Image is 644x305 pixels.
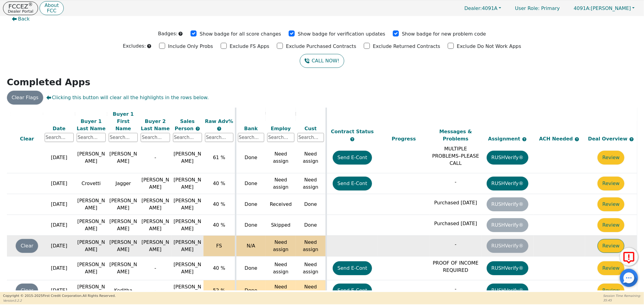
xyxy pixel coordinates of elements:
span: Sales Person [175,118,195,131]
p: Include Only Probs [168,43,213,50]
button: Back [7,12,35,26]
button: Review [598,261,624,275]
td: Need assign [296,280,326,301]
td: - [139,256,171,280]
td: Done [296,215,326,236]
p: FCCEZ [8,3,33,9]
span: [PERSON_NAME] [174,198,201,211]
td: Done [235,256,266,280]
td: Need assign [266,280,296,301]
td: [PERSON_NAME] [75,215,107,236]
td: [PERSON_NAME] [139,236,171,256]
input: Search... [173,133,202,142]
button: RUSHVerify® [487,177,528,190]
td: [DATE] [43,236,75,256]
button: Clear Flags [7,91,43,105]
button: RUSHVerify® [487,151,528,165]
span: Clicking this button will clear all the highlights in the rows below. [46,94,209,101]
td: [PERSON_NAME] [75,280,107,301]
p: About [44,3,59,8]
span: 4091A: [574,5,591,11]
button: RUSHVerify® [487,261,528,275]
div: Bank [238,125,264,132]
td: Skipped [266,215,296,236]
td: [DATE] [43,194,75,215]
input: Search... [77,133,106,142]
span: [PERSON_NAME] [174,284,201,297]
div: Buyer 2 Last Name [141,118,170,132]
input: Search... [238,133,264,142]
button: CALL NOW! [300,54,344,68]
p: Copyright © 2015- 2025 First Credit Corporation. [3,294,116,299]
div: Messages & Problems [431,128,480,143]
p: Purchased [DATE] [431,220,480,227]
div: Buyer 1 Last Name [77,118,106,132]
input: Search... [109,133,138,142]
p: Version 3.2.2 [3,298,116,303]
td: [PERSON_NAME] [139,215,171,236]
span: Dealer: [464,5,482,11]
td: Done [235,142,266,173]
button: Send E-Cont [333,151,372,165]
p: Excludes: [123,42,146,50]
button: Dealer:4091A [458,4,508,13]
td: [DATE] [43,173,75,194]
span: Assignment [488,136,522,142]
span: Deal Overview [588,136,634,142]
p: Exclude Do Not Work Apps [457,43,521,50]
p: PROOF OF INCOME REQUIRED [431,259,480,274]
span: Raw Adv% [205,118,233,124]
input: Search... [45,133,74,142]
td: N/A [235,236,266,256]
p: 35:45 [603,298,641,303]
td: Done [235,215,266,236]
div: Cust [297,125,324,132]
td: [PERSON_NAME] [139,173,171,194]
td: Done [235,194,266,215]
p: MULTIPLE PROBLEMS–PLEASE CALL [431,145,480,167]
td: [DATE] [43,215,75,236]
span: [PERSON_NAME] [174,262,201,275]
div: Buyer 1 First Name [109,110,138,132]
td: [PERSON_NAME] [107,194,139,215]
p: Show badge for new problem code [402,30,486,38]
span: User Role : [515,5,540,11]
button: Review [598,218,624,232]
span: 40 % [213,222,225,228]
span: All Rights Reserved. [82,294,116,298]
p: Badges: [158,30,178,37]
td: [PERSON_NAME] [107,215,139,236]
td: [PERSON_NAME] [75,236,107,256]
span: [PERSON_NAME] [174,177,201,190]
span: Back [18,15,30,23]
button: Clear [16,284,38,297]
a: AboutFCC [40,1,63,15]
div: Date [45,125,74,132]
td: [PERSON_NAME] [75,194,107,215]
button: 4091A:[PERSON_NAME] [567,4,641,13]
td: Need assign [266,142,296,173]
button: Report Error to FCC [620,248,638,266]
button: RUSHVerify® [487,284,528,297]
p: Primary [509,2,566,14]
td: Keditha [107,280,139,301]
p: - [431,178,480,186]
button: Send E-Cont [333,284,372,297]
a: FCCEZ®Dealer Portal [3,2,38,15]
p: - [431,241,480,248]
span: 4091A [464,5,498,11]
button: Review [598,197,624,211]
td: Need assign [266,236,296,256]
td: Need assign [266,173,296,194]
p: Purchased [DATE] [431,199,480,206]
div: Progress [380,135,428,143]
span: 40 % [213,181,225,186]
strong: Completed Apps [7,77,91,87]
span: 61 % [213,155,225,160]
span: 40 % [213,201,225,207]
td: - [139,280,171,301]
td: - [139,142,171,173]
td: Done [296,194,326,215]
